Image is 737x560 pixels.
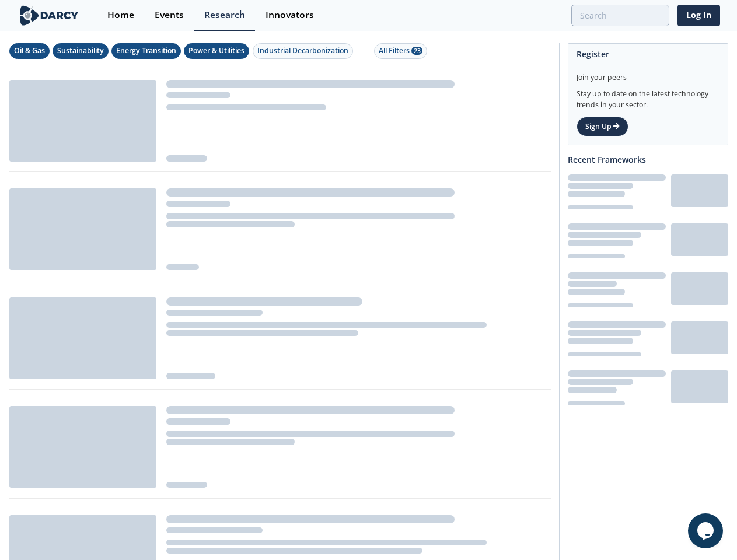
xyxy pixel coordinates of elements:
div: Home [107,10,134,20]
img: logo-wide.svg [18,5,81,26]
div: Innovators [266,10,314,20]
div: Events [155,10,184,20]
button: Power & Utilities [184,43,249,59]
div: Research [204,10,245,20]
div: Sustainability [57,45,104,56]
button: Sustainability [53,43,109,59]
div: Recent Frameworks [568,149,728,170]
div: Join your peers [577,64,719,83]
div: Stay up to date on the latest technology trends in your sector. [577,83,719,110]
div: All Filters [379,45,422,56]
a: Log In [677,5,720,26]
a: Sign Up [577,117,628,136]
button: Oil & Gas [9,43,50,59]
div: Oil & Gas [14,45,45,56]
div: Industrial Decarbonization [257,45,348,56]
input: Advanced Search [571,5,669,26]
iframe: chat widget [688,513,725,548]
div: Energy Transition [116,45,176,56]
button: All Filters 23 [374,43,427,59]
div: Power & Utilities [188,45,244,56]
button: Industrial Decarbonization [253,43,353,59]
button: Energy Transition [111,43,181,59]
div: Register [577,44,719,64]
span: 23 [411,47,422,55]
